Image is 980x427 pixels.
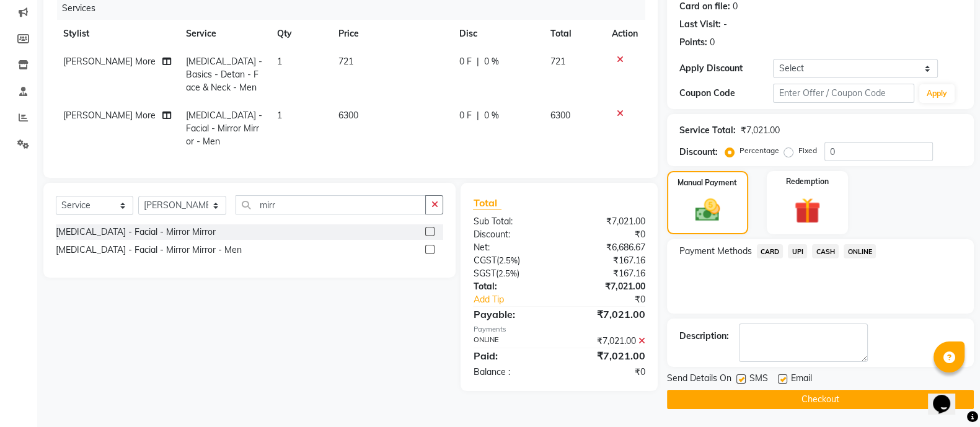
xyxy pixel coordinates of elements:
[498,268,516,278] span: 2.5%
[604,20,645,48] th: Action
[464,267,559,280] div: ( )
[464,228,559,241] div: Discount:
[464,241,559,254] div: Net:
[473,324,645,335] div: Payments
[56,226,216,239] div: [MEDICAL_DATA] - Facial - Mirror Mirror
[459,55,472,68] span: 0 F
[679,62,774,75] div: Apply Discount
[484,109,499,122] span: 0 %
[464,307,559,322] div: Payable:
[477,55,479,68] span: |
[63,110,156,121] span: [PERSON_NAME] More
[477,109,479,122] span: |
[277,56,282,67] span: 1
[679,36,707,49] div: Points:
[559,241,655,254] div: ₹6,686.67
[559,267,655,280] div: ₹167.16
[179,20,270,48] th: Service
[679,18,721,31] div: Last Visit:
[186,110,262,147] span: [MEDICAL_DATA] - Facial - Mirror Mirror - Men
[786,176,829,187] label: Redemption
[464,366,559,379] div: Balance :
[844,244,876,258] span: ONLINE
[464,254,559,267] div: ( )
[498,255,517,265] span: 2.5%
[928,377,968,415] iframe: chat widget
[741,124,780,137] div: ₹7,021.00
[773,84,914,103] input: Enter Offer / Coupon Code
[679,245,752,258] span: Payment Methods
[559,366,655,379] div: ₹0
[331,20,452,48] th: Price
[559,215,655,228] div: ₹7,021.00
[56,20,179,48] th: Stylist
[559,335,655,348] div: ₹7,021.00
[667,372,731,387] span: Send Details On
[63,56,156,67] span: [PERSON_NAME] More
[270,20,330,48] th: Qty
[559,254,655,267] div: ₹167.16
[56,244,242,257] div: [MEDICAL_DATA] - Facial - Mirror Mirror - Men
[687,196,728,224] img: _cash.svg
[739,145,779,156] label: Percentage
[464,335,559,348] div: ONLINE
[812,244,839,258] span: CASH
[559,348,655,363] div: ₹7,021.00
[667,390,974,409] button: Checkout
[788,244,807,258] span: UPI
[338,56,353,67] span: 721
[559,307,655,322] div: ₹7,021.00
[484,55,499,68] span: 0 %
[452,20,543,48] th: Disc
[459,109,472,122] span: 0 F
[919,84,955,103] button: Apply
[473,268,495,279] span: SGST
[710,36,715,49] div: 0
[277,110,282,121] span: 1
[786,195,828,227] img: _gift.svg
[473,255,496,266] span: CGST
[559,280,655,293] div: ₹7,021.00
[791,372,812,387] span: Email
[473,196,501,209] span: Total
[464,280,559,293] div: Total:
[749,372,768,387] span: SMS
[723,18,727,31] div: -
[186,56,262,93] span: [MEDICAL_DATA] -Basics - Detan - Face & Neck - Men
[236,195,426,214] input: Search or Scan
[757,244,784,258] span: CARD
[543,20,604,48] th: Total
[678,177,737,188] label: Manual Payment
[679,330,729,343] div: Description:
[679,87,774,100] div: Coupon Code
[464,293,575,306] a: Add Tip
[679,124,736,137] div: Service Total:
[559,228,655,241] div: ₹0
[464,215,559,228] div: Sub Total:
[798,145,817,156] label: Fixed
[338,110,358,121] span: 6300
[464,348,559,363] div: Paid:
[550,110,570,121] span: 6300
[575,293,655,306] div: ₹0
[550,56,565,67] span: 721
[679,146,718,159] div: Discount:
